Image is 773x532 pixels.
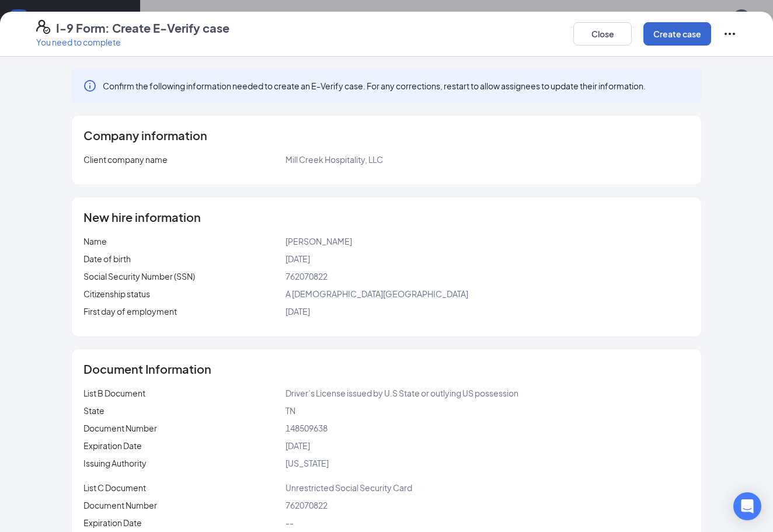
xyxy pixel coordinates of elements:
span: [DATE] [285,306,310,317]
span: Document Number [83,423,157,433]
span: Expiration Date [83,440,142,451]
span: Date of birth [83,253,131,264]
span: Document Information [83,363,211,375]
svg: Info [83,79,97,93]
span: First day of employment [83,306,177,317]
span: Company information [83,130,207,141]
span: Client company name [83,154,168,165]
div: Open Intercom Messenger [733,492,761,520]
span: List B Document [83,388,145,398]
span: A [DEMOGRAPHIC_DATA][GEOGRAPHIC_DATA] [285,288,468,299]
p: You need to complete [36,36,229,48]
span: TN [285,405,295,416]
span: [US_STATE] [285,458,329,468]
span: New hire information [83,211,201,223]
span: Document Number [83,500,157,510]
span: 762070822 [285,271,328,281]
span: Unrestricted Social Security Card [285,482,412,493]
span: [DATE] [285,253,310,264]
span: Confirm the following information needed to create an E-Verify case. For any corrections, restart... [103,80,646,92]
span: Driver’s License issued by U.S State or outlying US possession [285,388,518,398]
span: [PERSON_NAME] [285,236,352,246]
svg: FormI9EVerifyIcon [36,20,50,34]
span: Mill Creek Hospitality, LLC [285,154,383,165]
span: Social Security Number (SSN) [83,271,195,281]
span: Citizenship status [83,288,150,299]
button: Close [573,22,632,46]
span: List C Document [83,482,146,493]
span: 762070822 [285,500,328,510]
span: Expiration Date [83,517,142,528]
span: -- [285,517,294,528]
span: Issuing Authority [83,458,147,468]
span: [DATE] [285,440,310,451]
svg: Ellipses [723,27,737,41]
span: 148509638 [285,423,328,433]
button: Create case [643,22,711,46]
span: State [83,405,105,416]
span: Name [83,236,107,246]
h4: I-9 Form: Create E-Verify case [56,20,229,36]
